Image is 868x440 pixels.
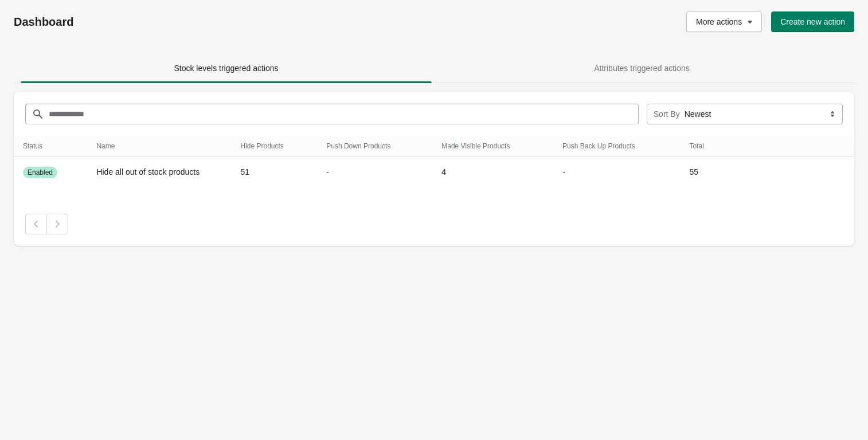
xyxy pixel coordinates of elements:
button: More actions [686,11,762,32]
th: Push Back Up Products [553,136,680,157]
td: 51 [231,157,317,187]
span: Create new action [780,17,845,26]
th: Hide Products [231,136,317,157]
td: 55 [681,157,726,187]
span: Stock levels triggered actions [174,64,278,73]
th: Total [681,136,726,157]
td: - [317,157,432,187]
th: Push Down Products [317,136,432,157]
span: More actions [696,17,742,26]
button: Create new action [771,11,854,32]
span: Attributes triggered actions [594,64,690,73]
h1: Dashboard [14,15,376,29]
th: Status [14,136,87,157]
span: Enabled [28,168,53,177]
span: Hide all out of stock products [96,167,200,176]
td: - [553,157,680,187]
td: 4 [432,157,553,187]
th: Made Visible Products [432,136,553,157]
nav: Pagination [25,214,843,234]
th: Name [87,136,231,157]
